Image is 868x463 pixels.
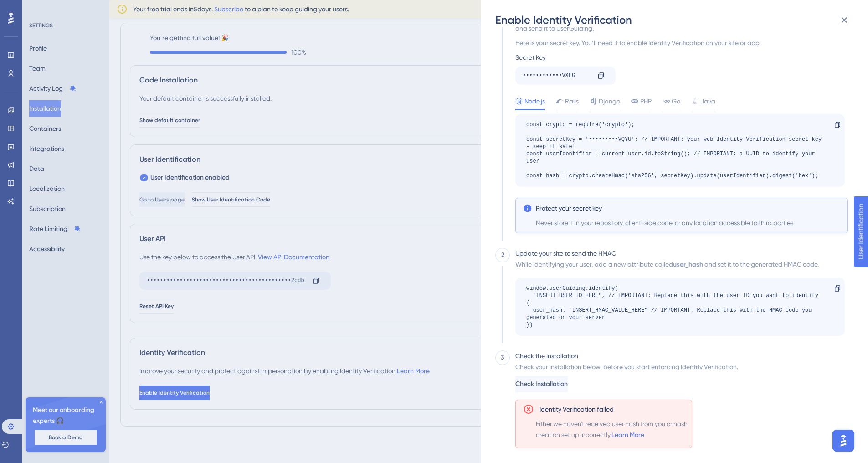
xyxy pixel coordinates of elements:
[565,96,579,107] span: Rails
[515,37,848,48] div: Here is your secret key. You’ll need it to enable Identity Verification on your site or app.
[515,350,578,361] div: Check the installation
[515,248,616,259] div: Update your site to send the HMAC
[515,361,738,372] div: Check your installation below, before you start enforcing Identity Verification.
[536,418,688,440] span: Either we haven't received user hash from you or hash creation set up incorrectly.
[673,261,703,268] b: user_hash
[515,259,845,270] div: While identifying your user, add a new attribute called and set it to the generated HMAC code.
[515,52,848,63] div: Secret Key
[7,2,63,13] span: User Identification
[640,96,652,107] span: PHP
[515,379,568,390] span: Check Installation
[539,404,614,415] span: Identity Verification failed
[523,68,590,83] div: ••••••••••••VXEG
[700,96,715,107] span: Java
[599,96,620,107] span: Django
[495,13,855,27] div: Enable Identity Verification
[536,217,840,228] span: Never store it in your repository, client-side code, or any location accessible to third parties.
[536,203,602,214] span: Protect your secret key
[611,431,644,438] a: Learn More
[526,285,825,329] div: window.userGuiding.identify( "INSERT_USER_ID_HERE", // IMPORTANT: Replace this with the user ID y...
[526,121,825,180] div: const crypto = require('crypto'); const secretKey = '•••••••••VQYU'; // IMPORTANT: your web Ident...
[524,96,545,107] span: Node.js
[672,96,680,107] span: Go
[501,250,504,261] div: 2
[501,352,504,363] div: 3
[515,376,568,392] button: Check Installation
[830,427,857,454] iframe: UserGuiding AI Assistant Launcher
